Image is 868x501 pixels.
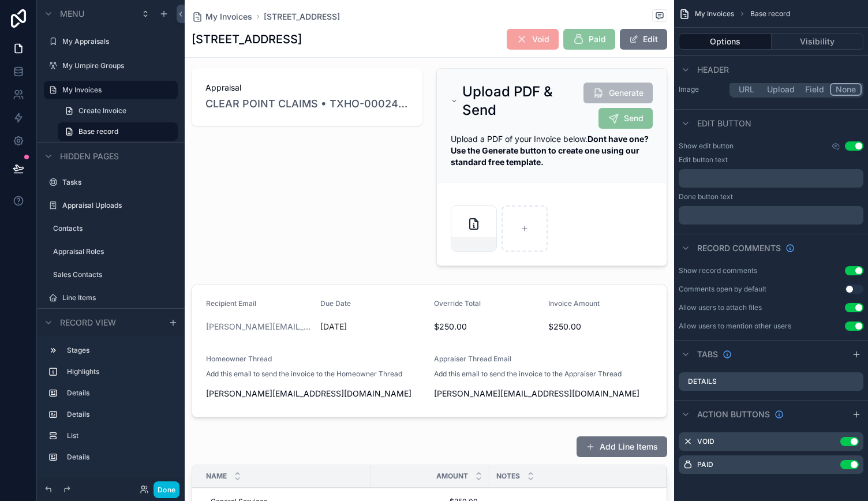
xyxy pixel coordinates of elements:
span: Notes [496,472,520,481]
span: Header [697,64,729,76]
span: Record comments [697,242,781,254]
label: Done button text [679,192,733,201]
div: Allow users to attach files [679,303,762,312]
span: Tabs [697,349,718,360]
label: Line Items [62,293,171,302]
label: Appraisal Uploads [62,201,171,210]
div: Show record comments [679,266,757,275]
a: My Invoices [192,11,252,23]
a: Create Invoice [58,102,178,120]
label: My Invoices [62,85,171,95]
div: scrollable content [679,206,863,225]
label: List [67,431,169,440]
div: Allow users to mention other users [679,321,791,331]
span: Edit button [697,118,751,129]
label: Paid [697,460,713,469]
button: None [830,83,862,96]
label: Highlights [67,367,169,376]
a: [STREET_ADDRESS] [264,11,340,23]
label: Edit button text [679,155,728,164]
span: Create Invoice [78,106,126,115]
label: Details [67,388,169,398]
label: Image [679,85,725,94]
span: Hidden pages [60,151,119,162]
span: Base record [750,9,790,18]
label: My Appraisals [62,37,171,46]
button: Visibility [772,33,864,50]
button: Field [800,83,830,96]
span: My Invoices [695,9,734,18]
label: Stages [67,346,169,355]
button: Done [154,481,179,498]
button: URL [731,83,762,96]
label: Details [67,410,169,419]
label: Show edit button [679,141,734,151]
label: Tasks [62,178,171,187]
button: Edit [620,29,667,50]
a: Base record [58,122,178,141]
span: My Invoices [205,11,252,23]
button: Upload [762,83,800,96]
span: Name [206,472,227,481]
span: Menu [60,8,84,20]
span: Action buttons [697,409,770,420]
span: Amount [436,472,468,481]
div: Comments open by default [679,285,766,294]
label: Void [697,437,714,446]
div: scrollable content [679,169,863,188]
label: Contacts [53,224,171,233]
label: Details [688,377,717,386]
label: Details [67,453,169,462]
h1: [STREET_ADDRESS] [192,31,302,47]
label: Appraisal Roles [53,247,171,256]
label: Sales Contacts [53,270,171,279]
span: Record view [60,317,116,328]
div: scrollable content [37,336,185,478]
label: My Umpire Groups [62,61,171,70]
span: Base record [78,127,118,136]
button: Options [679,33,772,50]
